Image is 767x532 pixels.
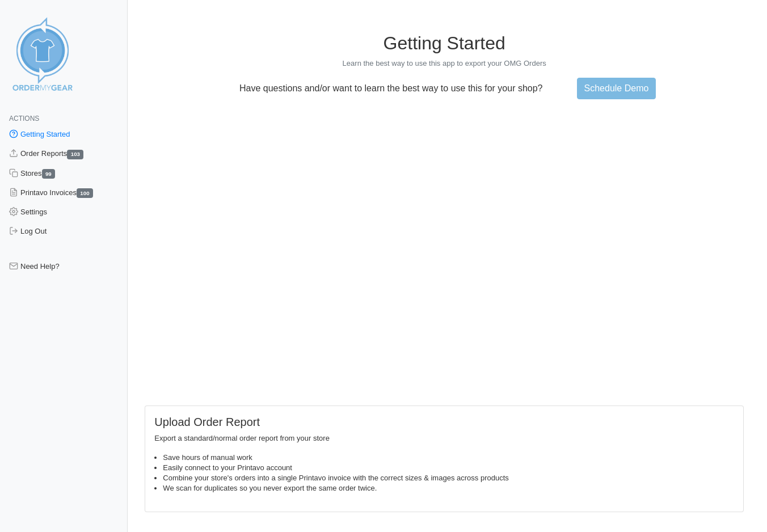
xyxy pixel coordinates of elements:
[233,83,550,94] p: Have questions and/or want to learn the best way to use this for your shop?
[163,483,734,493] li: We scan for duplicates so you never export the same order twice.
[577,78,656,99] a: Schedule Demo
[9,115,39,123] span: Actions
[163,473,734,483] li: Combine your store's orders into a single Printavo invoice with the correct sizes & images across...
[163,463,734,473] li: Easily connect to your Printavo account
[42,169,56,179] span: 99
[67,150,83,159] span: 103
[154,415,734,429] h5: Upload Order Report
[145,58,744,69] p: Learn the best way to use this app to export your OMG Orders
[145,32,744,54] h1: Getting Started
[163,453,734,463] li: Save hours of manual work
[154,433,734,444] p: Export a standard/normal order report from your store
[77,188,93,198] span: 100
